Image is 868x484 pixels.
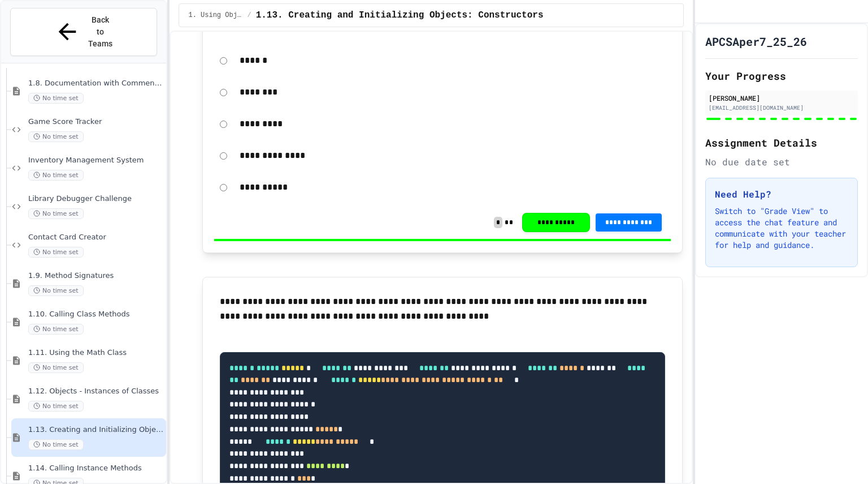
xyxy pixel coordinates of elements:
[705,33,807,49] h1: APCSAper7_25_26
[28,271,164,281] span: 1.9. Method Signatures
[28,156,164,165] span: Inventory Management System
[256,8,544,22] span: 1.13. Creating and Initializing Objects: Constructors
[28,324,84,335] span: No time set
[28,233,164,242] span: Contact Card Creator
[28,425,164,435] span: 1.13. Creating and Initializing Objects: Constructors
[709,104,854,112] div: [EMAIL_ADDRESS][DOMAIN_NAME]
[28,285,84,296] span: No time set
[28,387,164,396] span: 1.12. Objects - Instances of Classes
[28,131,84,142] span: No time set
[705,135,858,151] h2: Assignment Details
[28,247,84,258] span: No time set
[28,194,164,204] span: Library Debugger Challenge
[705,155,858,169] div: No due date set
[28,208,84,219] span: No time set
[28,348,164,358] span: 1.11. Using the Math Class
[28,310,164,319] span: 1.10. Calling Class Methods
[28,93,84,104] span: No time set
[28,79,164,88] span: 1.8. Documentation with Comments and Preconditions
[188,11,242,20] span: 1. Using Objects and Methods
[715,205,848,251] p: Switch to "Grade View" to access the chat feature and communicate with your teacher for help and ...
[87,14,114,50] span: Back to Teams
[705,68,858,84] h2: Your Progress
[10,8,157,56] button: Back to Teams
[247,11,251,20] span: /
[28,401,84,412] span: No time set
[715,187,848,201] h3: Need Help?
[28,117,164,127] span: Game Score Tracker
[28,464,164,473] span: 1.14. Calling Instance Methods
[709,93,854,103] div: [PERSON_NAME]
[28,362,84,373] span: No time set
[28,170,84,181] span: No time set
[28,439,84,450] span: No time set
